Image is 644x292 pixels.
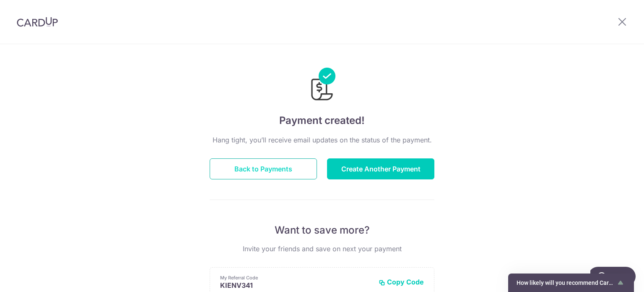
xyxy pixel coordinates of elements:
[220,281,372,289] p: KIENV341
[210,244,434,254] p: Invite your friends and save on next your payment
[379,278,424,286] button: Copy Code
[309,68,335,103] img: Payments
[210,135,434,145] p: Hang tight, you’ll receive email updates on the status of the payment.
[220,274,372,281] p: My Referral Code
[517,278,626,288] button: Show survey - How likely will you recommend CardUp to a friend?
[517,279,615,286] span: How likely will you recommend CardUp to a friend?
[327,158,434,179] button: Create Another Payment
[210,113,434,128] h4: Payment created!
[210,224,434,237] p: Want to save more?
[590,267,636,288] iframe: Opens a widget where you can find more information
[210,158,317,179] button: Back to Payments
[17,17,58,27] img: CardUp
